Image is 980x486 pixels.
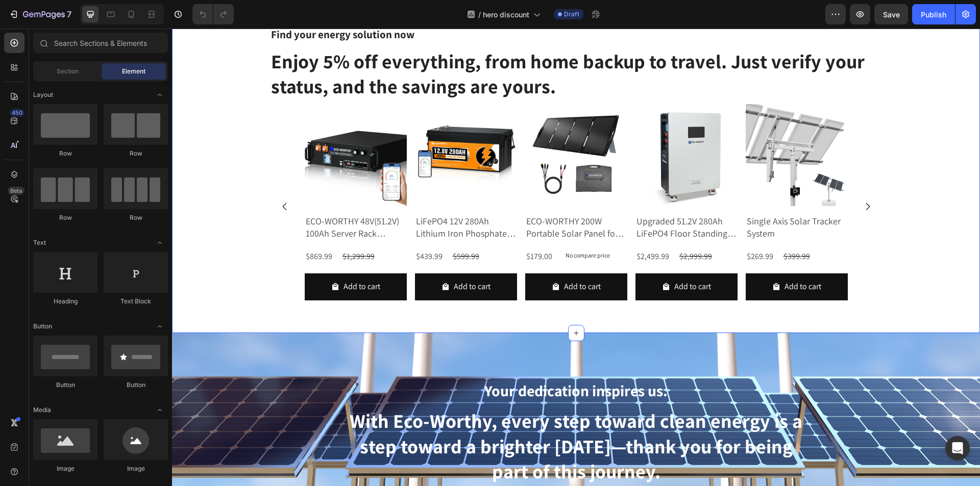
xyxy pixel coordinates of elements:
span: Button [33,322,52,331]
p: 7 [67,8,71,20]
span: Toggle open [152,87,168,103]
div: Image [104,464,168,473]
h2: LiFePO4 12V 280Ah Lithium Iron Phosphate Battery With Bluetooth [243,186,345,212]
span: Toggle open [152,318,168,335]
strong: Your dedication inspires us. [312,352,496,372]
button: Add to cart [353,245,455,272]
div: Image [33,464,97,473]
a: LiFePO4 12V 280Ah Lithium Iron Phosphate Battery With Bluetooth [243,75,345,177]
span: Layout [33,90,53,99]
a: Upgraded 51.2V 280Ah LiFePO4 Floor Standing Battery with 250A circuit breaker for Off-grid Home E... [463,75,566,177]
button: Add to cart [133,245,235,272]
h2: Upgraded 51.2V 280Ah LiFePO4 Floor Standing Battery with 250A circuit breaker for Off-grid Home E... [463,186,566,212]
div: $1,299.99 [169,220,204,237]
button: Add to cart [243,245,345,272]
div: Add to cart [171,251,208,266]
span: Draft [564,10,579,19]
div: Text Block [104,297,168,306]
span: hero discount [483,9,529,20]
h2: ECO-WORTHY 48V(51.2V) 100Ah Server Rack Battery With Bluetooth & Wifi | 5.12kWh Lithium Battery(V... [133,186,235,212]
div: Row [104,149,168,158]
div: Row [33,149,97,158]
span: / [478,9,481,20]
div: $439.99 [243,220,272,237]
a: ECO-WORTHY 200W Portable Solar Panel for Outdoor Camping RV [353,75,455,177]
div: $599.99 [280,220,308,237]
span: Element [122,67,145,76]
p: No compare price [394,224,438,230]
div: $269.99 [574,220,602,237]
div: Undo/Redo [192,4,234,24]
span: Toggle open [152,402,168,418]
span: Media [33,405,51,415]
button: Publish [912,4,955,24]
div: $2,999.99 [506,220,541,237]
span: Text [33,238,46,247]
div: Add to cart [612,251,649,266]
strong: With Eco-Worthy, every step toward clean energy is a step toward a brighter [DATE]—thank you for ... [178,379,630,455]
input: Search Sections & Elements [33,33,168,53]
div: Publish [921,9,946,20]
h2: ECO-WORTHY 200W Portable Solar Panel for Outdoor Camping RV [353,186,455,212]
div: $399.99 [610,220,639,237]
div: Row [104,213,168,222]
button: Carousel Back Arrow [100,165,126,191]
div: Add to cart [282,251,318,266]
span: Toggle open [152,235,168,251]
span: Save [883,10,900,19]
button: 7 [4,4,76,24]
div: Beta [8,187,24,195]
div: $2,499.99 [463,220,498,237]
div: Row [33,213,97,222]
button: Add to cart [574,245,676,272]
h2: Single Axis Solar Tracker System [574,186,676,212]
a: ECO-WORTHY 48V(51.2V) 100Ah Server Rack Battery With Bluetooth & Wifi | 5.12kWh Lithium Battery(V... [133,75,235,177]
div: Heading [33,297,97,306]
button: Add to cart [463,245,566,272]
span: Enjoy 5% off everything, from home backup to travel. Just verify your status, and the savings are... [99,20,693,70]
iframe: Design area [172,29,980,486]
a: Single Axis Solar Tracker System [574,75,676,177]
div: 450 [10,109,24,117]
div: $179.00 [353,220,381,237]
div: $869.99 [133,220,161,237]
div: Button [104,380,168,390]
span: Section [57,67,79,76]
button: Save [874,4,908,24]
div: Open Intercom Messenger [945,436,970,461]
div: Button [33,380,97,390]
div: Add to cart [502,251,539,266]
div: Add to cart [392,251,429,266]
button: Carousel Next Arrow [682,165,709,191]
